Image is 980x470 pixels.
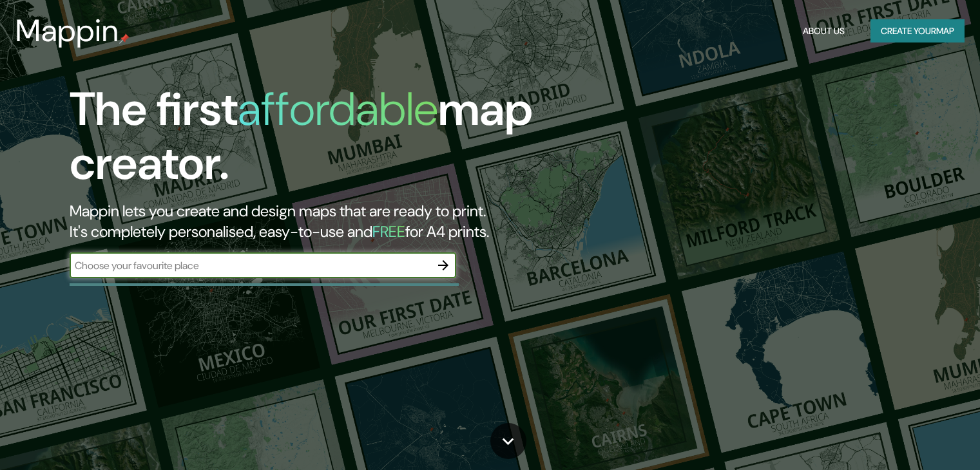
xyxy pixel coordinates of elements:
img: mappin-pin [119,33,130,44]
button: Create yourmap [870,19,965,43]
h1: The first map creator. [70,82,560,201]
h2: Mappin lets you create and design maps that are ready to print. It's completely personalised, eas... [70,201,560,242]
button: About Us [798,19,850,43]
h3: Mappin [15,13,119,49]
h1: affordable [238,79,438,139]
input: Choose your favourite place [70,258,430,273]
h5: FREE [372,221,405,241]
